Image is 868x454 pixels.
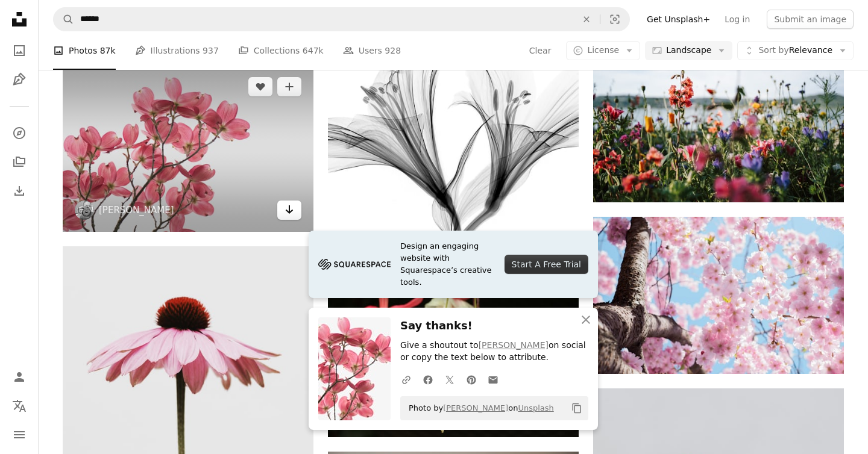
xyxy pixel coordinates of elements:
[461,367,482,391] a: Share on Pinterest
[529,41,552,60] button: Clear
[400,240,495,288] span: Design an engaging website with Squarespace’s creative tools.
[587,45,619,55] span: License
[63,65,313,232] img: pink and white flower on white background
[758,45,832,57] span: Relevance
[717,10,757,29] a: Log in
[99,204,174,216] a: [PERSON_NAME]
[593,113,844,124] a: a bunch of flowers that are in the grass
[443,403,508,412] a: [PERSON_NAME]
[7,394,31,418] button: Language
[439,367,461,391] a: Share on Twitter
[505,255,588,274] div: Start A Free Trial
[645,41,732,60] button: Landscape
[593,36,844,202] img: a bunch of flowers that are in the grass
[666,45,711,57] span: Landscape
[593,290,844,300] a: low angle photo of cherry blossoms tree
[403,399,554,418] span: Photo by on
[277,201,301,220] a: Download
[518,403,553,412] a: Unsplash
[758,45,788,55] span: Sort by
[248,77,272,96] button: Like
[385,44,401,57] span: 928
[203,44,219,57] span: 937
[7,423,31,447] button: Menu
[309,231,598,298] a: Design an engaging website with Squarespace’s creative tools.Start A Free Trial
[573,8,600,31] button: Clear
[63,143,313,154] a: pink and white flower on white background
[54,8,74,31] button: Search Unsplash
[640,10,717,29] a: Get Unsplash+
[7,39,31,63] a: Photos
[277,77,301,96] button: Add to Collection
[479,340,549,350] a: [PERSON_NAME]
[328,150,579,161] a: flower illustration
[400,340,588,364] p: Give a shoutout to on social or copy the text below to attribute.
[417,367,439,391] a: Share on Facebook
[135,31,219,70] a: Illustrations 937
[63,347,313,358] a: pink petaled flower
[767,10,854,29] button: Submit an image
[566,41,640,60] button: License
[400,317,588,335] h3: Say thanks!
[303,44,324,57] span: 647k
[600,8,629,31] button: Visual search
[238,31,324,70] a: Collections 647k
[737,41,854,60] button: Sort byRelevance
[328,55,579,256] img: flower illustration
[482,367,504,391] a: Share over email
[567,398,587,418] button: Copy to clipboard
[593,217,844,373] img: low angle photo of cherry blossoms tree
[7,67,31,92] a: Illustrations
[7,365,31,389] a: Log in / Sign up
[318,255,391,273] img: file-1705255347840-230a6ab5bca9image
[343,31,401,70] a: Users 928
[7,179,31,203] a: Download History
[7,121,31,145] a: Explore
[75,201,94,220] img: Go to Kevin Butz's profile
[7,150,31,174] a: Collections
[7,7,31,34] a: Home — Unsplash
[53,7,630,31] form: Find visuals sitewide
